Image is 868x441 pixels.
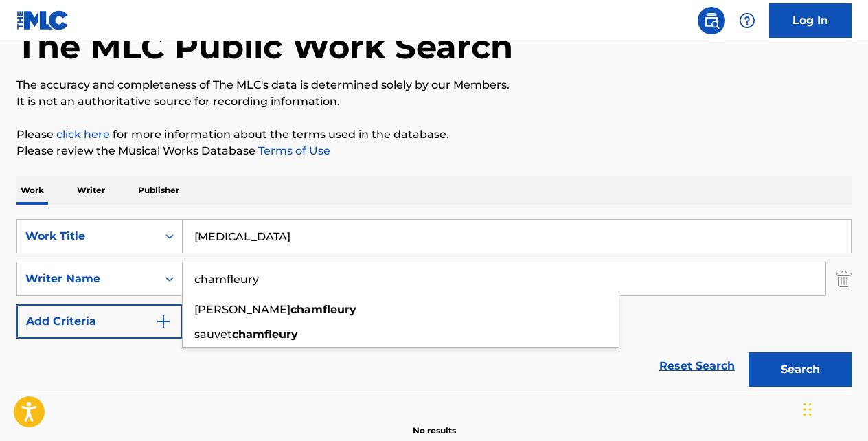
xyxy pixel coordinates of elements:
div: Writer Name [25,271,149,287]
iframe: Chat Widget [799,375,868,441]
img: 9d2ae6d4665cec9f34b9.svg [155,313,172,330]
button: Add Criteria [16,304,183,339]
strong: chamfleury [290,303,356,316]
p: Writer [73,176,109,205]
span: [PERSON_NAME] [194,303,290,316]
form: Search Form [16,219,852,394]
div: Work Title [25,228,149,245]
p: It is not an authoritative source for recording information. [16,93,852,110]
p: Publisher [134,176,183,205]
img: help [739,12,755,29]
h1: The MLC Public Work Search [16,26,513,67]
a: Terms of Use [255,144,330,157]
a: Log In [769,3,852,38]
div: Help [733,7,761,34]
p: The accuracy and completeness of The MLC's data is determined solely by our Members. [16,77,852,93]
img: Delete Criterion [836,262,852,296]
p: No results [413,408,456,437]
p: Please for more information about the terms used in the database. [16,126,852,143]
span: sauvet [194,328,232,341]
p: Please review the Musical Works Database [16,143,852,159]
a: Public Search [698,7,725,34]
p: Work [16,176,48,205]
strong: chamfleury [232,328,298,341]
a: Reset Search [652,351,742,381]
a: click here [56,128,110,141]
img: MLC Logo [16,10,69,30]
button: Search [749,352,852,387]
div: Drag [803,389,812,430]
img: search [703,12,720,29]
